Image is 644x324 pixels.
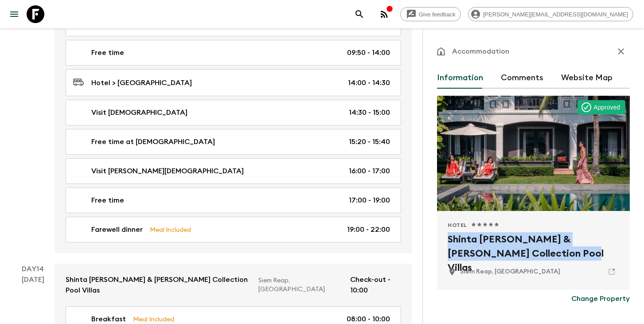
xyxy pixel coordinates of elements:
[437,96,630,211] div: Photo of Shinta Mani Angkor & Bensley Collection Pool Villas
[349,107,390,118] p: 14:30 - 15:00
[5,5,23,23] button: menu
[66,40,401,66] a: Free time09:50 - 14:00
[349,195,390,206] p: 17:00 - 19:00
[347,224,390,235] p: 19:00 - 22:00
[66,100,401,125] a: Visit [DEMOGRAPHIC_DATA]14:30 - 15:00
[66,217,401,242] a: Farewell dinnerMeal Included19:00 - 22:00
[66,158,401,184] a: Visit [PERSON_NAME][DEMOGRAPHIC_DATA]16:00 - 17:00
[350,274,401,296] p: Check-out - 10:00
[348,78,390,88] p: 14:00 - 14:30
[468,7,633,21] div: [PERSON_NAME][EMAIL_ADDRESS][DOMAIN_NAME]
[414,11,461,18] span: Give feedback
[91,107,187,118] p: Visit [DEMOGRAPHIC_DATA]
[347,47,390,58] p: 09:50 - 14:00
[91,166,244,176] p: Visit [PERSON_NAME][DEMOGRAPHIC_DATA]
[351,5,368,23] button: search adventures
[66,187,401,213] a: Free time17:00 - 19:00
[478,11,633,18] span: [PERSON_NAME][EMAIL_ADDRESS][DOMAIN_NAME]
[91,195,124,206] p: Free time
[91,224,143,235] p: Farewell dinner
[66,129,401,155] a: Free time at [DEMOGRAPHIC_DATA]15:20 - 15:40
[400,7,461,21] a: Give feedback
[452,46,509,57] p: Accommodation
[150,225,191,234] p: Meal Included
[133,314,174,324] p: Meal Included
[91,137,215,147] p: Free time at [DEMOGRAPHIC_DATA]
[349,137,390,147] p: 15:20 - 15:40
[258,276,343,294] p: Siem Reap, [GEOGRAPHIC_DATA]
[448,222,467,229] span: Hotel
[66,69,401,96] a: Hotel > [GEOGRAPHIC_DATA]14:00 - 14:30
[460,267,560,276] p: Siem Reap, Cambodia
[561,67,613,89] button: Website Map
[66,274,251,296] p: Shinta [PERSON_NAME] & [PERSON_NAME] Collection Pool Villas
[55,264,412,306] a: Shinta [PERSON_NAME] & [PERSON_NAME] Collection Pool VillasSiem Reap, [GEOGRAPHIC_DATA]Check-out ...
[91,47,124,58] p: Free time
[11,264,55,274] p: Day 14
[593,103,620,112] p: Approved
[571,293,630,304] p: Change Property
[448,232,619,261] h2: Shinta [PERSON_NAME] & [PERSON_NAME] Collection Pool Villas
[349,166,390,176] p: 16:00 - 17:00
[571,290,630,308] button: Change Property
[437,67,483,89] button: Information
[91,78,192,88] p: Hotel > [GEOGRAPHIC_DATA]
[501,67,543,89] button: Comments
